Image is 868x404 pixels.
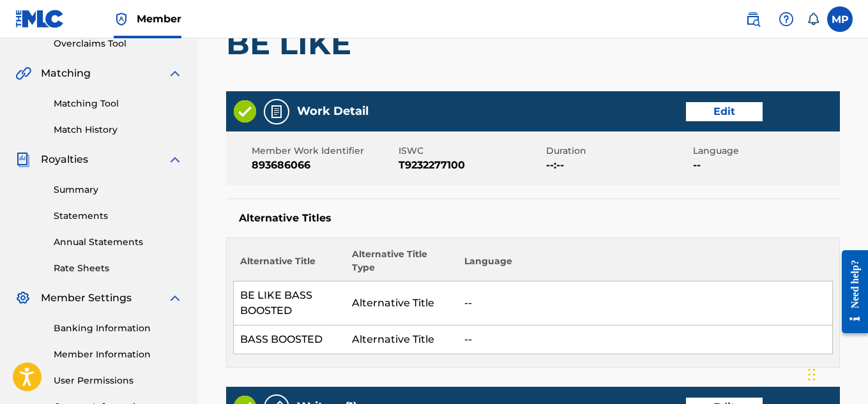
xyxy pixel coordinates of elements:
[297,104,369,119] h5: Work Detail
[252,144,395,158] span: Member Work Identifier
[41,152,88,167] span: Royalties
[54,236,183,249] a: Annual Statements
[15,152,31,167] img: Royalties
[745,11,761,27] img: search
[167,152,183,167] img: expand
[693,158,837,173] span: --
[773,6,799,32] div: Help
[779,11,794,27] img: help
[346,248,458,281] th: Alternative Title Type
[269,104,284,119] img: Work Detail
[54,374,183,387] a: User Permissions
[41,66,91,81] span: Matching
[234,248,346,281] th: Alternative Title
[399,144,542,158] span: ISWC
[458,248,832,281] th: Language
[458,325,832,354] td: --
[54,97,183,110] a: Matching Tool
[114,11,129,27] img: Top Rightsholder
[234,325,346,354] td: BASS BOOSTED
[740,6,766,32] a: Public Search
[167,66,183,81] img: expand
[546,144,690,158] span: Duration
[346,325,458,354] td: Alternative Title
[693,144,837,158] span: Language
[54,348,183,361] a: Member Information
[827,6,853,32] div: User Menu
[226,24,840,63] h1: BE LIKE
[15,10,65,28] img: MLC Logo
[399,158,542,173] span: T9232277100
[832,241,868,343] iframe: Resource Center
[54,209,183,223] a: Statements
[54,37,183,50] a: Overclaims Tool
[234,100,256,123] img: Valid
[346,281,458,325] td: Alternative Title
[54,183,183,197] a: Summary
[15,66,31,81] img: Matching
[54,262,183,275] a: Rate Sheets
[137,11,181,26] span: Member
[234,281,346,325] td: BE LIKE BASS BOOSTED
[252,158,395,173] span: 893686066
[54,123,183,137] a: Match History
[807,13,819,26] div: Notifications
[41,290,132,306] span: Member Settings
[808,355,816,394] div: Drag
[686,102,763,121] button: Edit
[54,322,183,335] a: Banking Information
[546,158,690,173] span: --:--
[804,343,868,404] iframe: Chat Widget
[15,290,31,306] img: Member Settings
[458,281,832,325] td: --
[239,212,827,225] h5: Alternative Titles
[167,290,183,306] img: expand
